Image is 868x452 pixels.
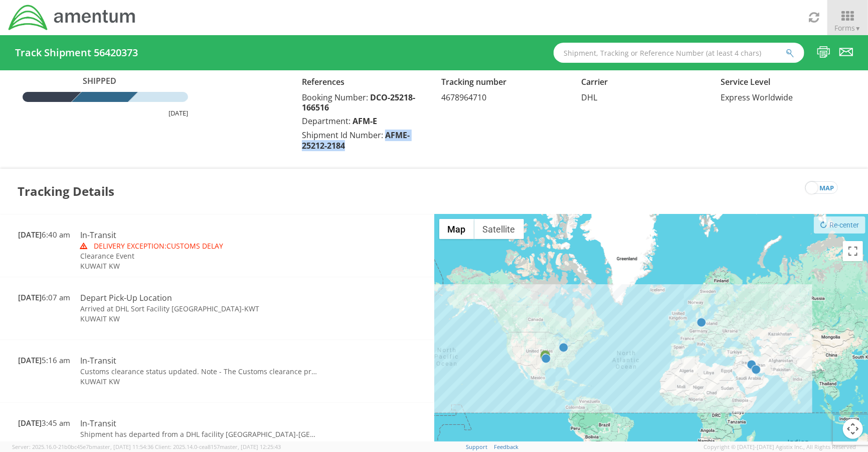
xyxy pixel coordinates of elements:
[353,116,377,127] span: AFM-E
[18,418,42,428] span: [DATE]
[18,169,114,214] h3: Tracking Details
[466,443,487,450] a: Support
[18,355,70,365] span: 5:16 am
[302,116,351,127] span: Department:
[302,130,383,141] span: Shipment Id Number:
[80,230,116,241] span: In-Transit
[75,261,325,271] td: KUWAIT KW
[155,443,281,450] span: Client: 2025.14.0-cea8157
[75,429,325,439] td: Shipment has departed from a DHL facility [GEOGRAPHIC_DATA]-[GEOGRAPHIC_DATA]
[581,78,706,87] h5: Carrier
[80,355,116,366] span: In-Transit
[18,230,70,240] span: 6:40 am
[80,241,223,251] span: Customs Delay
[704,443,856,451] span: Copyright © [DATE]-[DATE] Agistix Inc., All Rights Reserved
[834,23,861,33] span: Forms
[18,292,42,302] span: [DATE]
[814,216,865,234] button: Re-center
[554,43,804,63] input: Shipment, Tracking or Reference Number (at least 4 chars)
[18,418,70,428] span: 3:45 am
[302,130,410,151] span: AFME-25212-2184
[494,443,518,450] a: Feedback
[855,24,861,33] span: ▼
[302,92,415,114] span: DCO-25218-166516
[75,439,325,449] td: BAHRAIN BH
[18,292,70,302] span: 6:07 am
[75,251,325,261] td: Clearance Event
[23,108,188,118] div: [DATE]
[8,4,137,32] img: dyn-intl-logo-049831509241104b2a82.png
[220,443,281,450] span: master, [DATE] 12:25:43
[75,377,325,387] td: KUWAIT KW
[721,92,793,103] span: Express Worldwide
[302,78,426,87] h5: References
[581,92,597,103] span: DHL
[18,230,42,240] span: [DATE]
[441,78,566,87] h5: Tracking number
[15,47,138,58] h4: Track Shipment 56420373
[94,241,166,251] span: Delivery Exception:
[819,182,834,194] span: map
[302,92,368,103] span: Booking Number:
[80,292,172,303] span: Depart Pick-Up Location
[721,78,845,87] h5: Service Level
[75,367,325,377] td: Customs clearance status updated. Note - The Customs clearance process may start while the shipme...
[12,443,153,450] span: Server: 2025.16.0-21b0bc45e7b
[75,314,325,324] td: KUWAIT KW
[75,304,325,314] td: Arrived at DHL Sort Facility [GEOGRAPHIC_DATA]-KWT
[92,443,153,450] span: master, [DATE] 11:54:36
[78,75,133,87] span: Shipped
[80,418,116,429] span: In-Transit
[18,355,42,365] span: [DATE]
[441,92,486,103] span: 4678964710
[439,219,474,239] button: Show street map
[474,219,524,239] button: Show satellite imagery
[843,241,863,261] button: Toggle fullscreen view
